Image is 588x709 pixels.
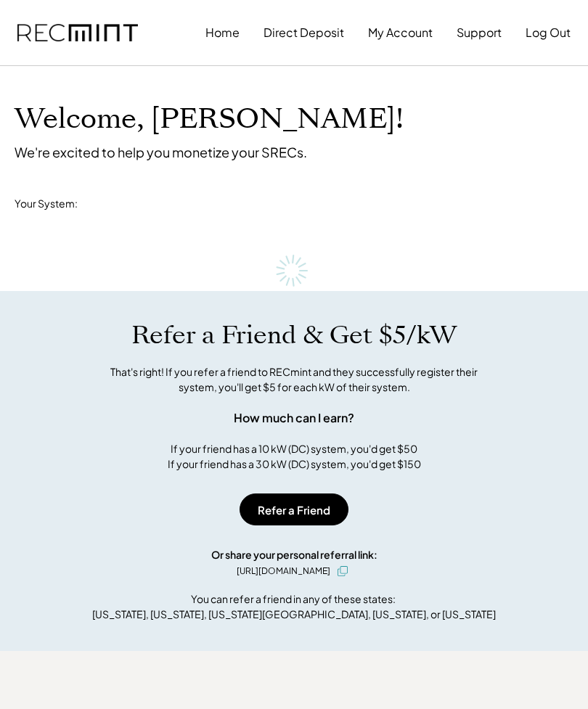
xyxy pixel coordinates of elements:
div: Or share your personal referral link: [211,547,377,562]
button: Refer a Friend [240,493,348,525]
div: [URL][DOMAIN_NAME] [237,565,330,578]
div: That's right! If you refer a friend to RECmint and they successfully register their system, you'l... [94,364,494,395]
div: Your System: [15,197,78,211]
h1: Refer a Friend & Get $5/kW [131,320,457,351]
button: Log Out [526,18,571,47]
div: You can refer a friend in any of these states: [US_STATE], [US_STATE], [US_STATE][GEOGRAPHIC_DATA... [92,591,496,622]
button: click to copy [334,562,351,580]
div: How much can I earn? [234,409,354,427]
div: We're excited to help you monetize your SRECs. [15,144,307,160]
h1: Welcome, [PERSON_NAME]! [15,102,404,136]
img: recmint-logotype%403x.png [17,24,138,42]
button: Support [457,18,502,47]
button: Direct Deposit [264,18,344,47]
button: My Account [368,18,433,47]
div: If your friend has a 10 kW (DC) system, you'd get $50 If your friend has a 30 kW (DC) system, you... [168,441,421,472]
button: Home [205,18,240,47]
